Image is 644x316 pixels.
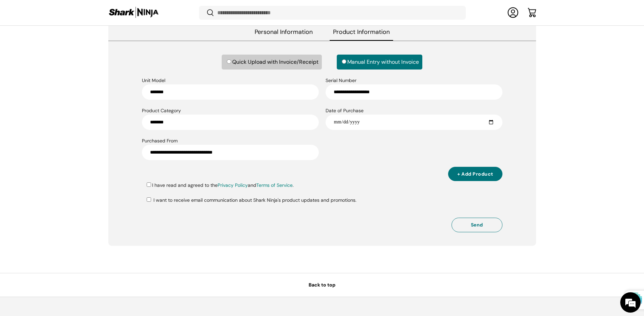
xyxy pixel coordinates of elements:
[147,182,151,187] input: I have read and agreed to thePrivacy PolicyandTerms of Service.
[227,59,231,64] input: Quick Upload with Invoice/Receipt
[142,77,165,85] label: Unit Model
[222,55,322,70] label: Quick Upload with Invoice/Receipt
[145,182,294,190] label: I have read and agreed to the and .
[142,138,178,145] label: Purchased From
[111,3,128,20] div: Minimize live chat window
[218,182,248,188] a: Privacy Policy
[448,167,502,181] button: + Add Product
[142,107,181,115] label: Product Category
[330,24,393,41] span: Product Information
[145,197,356,204] label: I want to receive email communication about Shark Ninja's product updates and promotions.
[251,24,316,41] span: Personal Information
[108,6,159,19] img: Shark Ninja Philippines
[39,85,94,154] span: We're online!
[342,59,346,64] input: Manual Entry without Invoice
[3,185,129,209] textarea: Type your message and hit 'Enter'
[147,197,151,202] input: I want to receive email communication about Shark Ninja's product updates and promotions.
[256,182,293,188] a: Terms of Service
[326,107,364,115] label: Date of Purchase
[337,55,422,70] label: Manual Entry without Invoice
[35,38,114,47] div: Chat with us now
[452,218,502,232] button: Send
[326,77,356,85] label: Serial Number
[627,291,642,309] img: Protected by hCaptcha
